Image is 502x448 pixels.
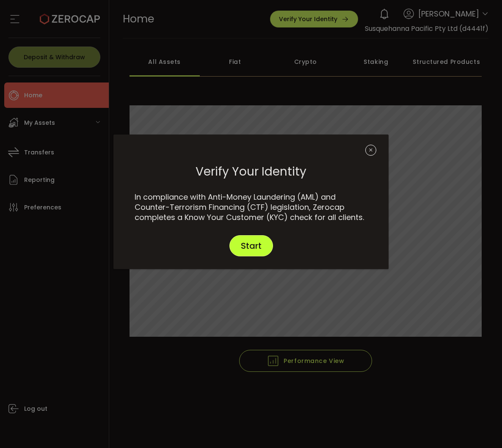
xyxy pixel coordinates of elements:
span: Start [241,242,262,250]
iframe: Chat Widget [403,357,502,448]
span: Verify Your Identity [196,160,306,184]
button: Start [229,235,273,256]
div: dialog [113,135,389,269]
button: Close [365,143,380,158]
span: In compliance with Anti-Money Laundering (AML) and Counter-Terrorism Financing (CTF) legislation,... [135,192,364,223]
